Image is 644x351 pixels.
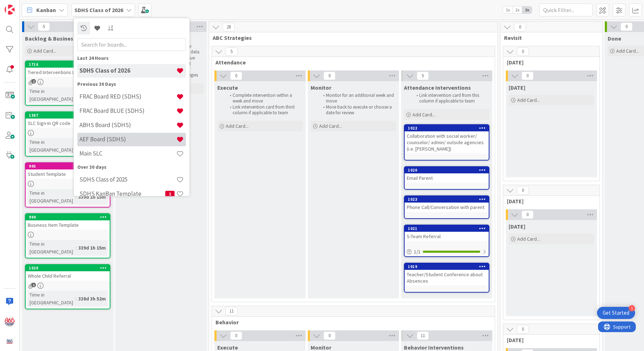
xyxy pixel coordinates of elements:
[414,248,421,256] span: 1 / 1
[412,93,488,104] li: Link intervention card from this column if applicable to team
[26,220,110,230] div: Business Item Template
[405,173,489,183] div: Email Parent
[405,263,489,285] div: 1019Teacher/Student Conference about Absences
[77,54,186,62] div: Last 24 Hours
[225,307,238,315] span: 11
[25,264,110,309] a: 1029Whole Child ReferralTime in [GEOGRAPHIC_DATA]:338d 3h 52m
[77,163,186,171] div: Over 30 days
[405,196,489,212] div: 1023Phone Call/Conversation with parent
[79,176,176,183] h4: SDHS Class of 2025
[79,121,176,129] h4: ABHS Board (SDHS)
[29,266,110,271] div: 1029
[405,247,489,256] div: 1/1
[28,291,76,307] div: Time in [GEOGRAPHIC_DATA]
[26,214,110,220] div: 994
[319,123,342,129] span: Add Card...
[507,336,591,344] span: October 2025
[405,167,489,173] div: 1020
[213,34,489,41] span: ABC Strategies
[405,203,489,212] div: Phone Call/Conversation with parent
[79,107,176,114] h4: FRAC Board BLUE (SDHS)
[28,189,76,205] div: Time in [GEOGRAPHIC_DATA]
[230,72,242,80] span: 0
[226,104,302,116] li: Link intervention card from third column if applicable to team
[417,72,429,80] span: 5
[311,84,331,91] span: Monitor
[26,271,110,281] div: Whole Child Referral
[29,62,110,67] div: 1716
[77,38,186,51] input: Search for boards...
[629,305,635,311] div: 1
[26,68,110,77] div: Tiered Interventions List
[597,307,635,319] div: Open Get Started checklist, remaining modules: 1
[5,5,15,15] img: Visit kanbanzone.com
[319,93,395,104] li: Monitor for an additional week and move
[38,22,50,31] span: 5
[522,6,532,14] span: 3x
[77,80,186,88] div: Previous 30 Days
[79,190,165,197] h4: SDHS KanBan Template
[319,104,395,116] li: Move back to execute or choose a date for review
[404,84,471,91] span: Attendance Interventions
[405,196,489,203] div: 1023
[517,186,529,195] span: 0
[417,331,429,340] span: 11
[215,59,486,66] span: Attendance
[608,35,621,42] span: Done
[79,150,176,157] h4: Main SLC
[26,61,110,77] div: 1716Tiered Interventions List
[217,84,238,91] span: Execute
[404,195,489,219] a: 1023Phone Call/Conversation with parent
[405,125,489,153] div: 1022Collaboration with social worker/ counselor/ admin/ outside agencies (i.e. [PERSON_NAME])
[405,131,489,153] div: Collaboration with social worker/ counselor/ admin/ outside agencies (i.e. [PERSON_NAME])
[311,344,331,351] span: Monitor
[26,214,110,230] div: 994Business Item Template
[517,97,540,103] span: Add Card...
[36,6,56,14] span: Kanban
[25,61,110,106] a: 1716Tiered Interventions ListTime in [GEOGRAPHIC_DATA]:237d 2h 16m
[521,210,534,219] span: 0
[29,215,110,220] div: 994
[405,125,489,131] div: 1022
[79,93,176,100] h4: FRAC Board RED (SDHS)
[223,23,235,31] span: 28
[26,112,110,128] div: 1367SLC Sign-In QR code
[507,198,591,205] span: September 2025
[513,6,522,14] span: 2x
[26,265,110,271] div: 1029
[405,270,489,285] div: Teacher/Student Conference about Absences
[514,23,526,31] span: 0
[25,111,110,157] a: 1367SLC Sign-In QR codeTime in [GEOGRAPHIC_DATA]:237d 2h 26m
[25,213,110,258] a: 994Business Item TemplateTime in [GEOGRAPHIC_DATA]:339d 1h 15m
[217,344,238,351] span: Execute
[405,263,489,270] div: 1019
[412,111,435,118] span: Add Card...
[507,59,591,66] span: August 2025
[408,264,489,269] div: 1019
[28,240,76,256] div: Time in [GEOGRAPHIC_DATA]
[26,61,110,68] div: 1716
[76,295,77,303] span: :
[26,265,110,281] div: 1029Whole Child Referral
[31,283,36,287] span: 1
[539,4,593,16] input: Quick Filter...
[408,168,489,173] div: 1020
[31,79,36,84] span: 2
[77,193,108,201] div: 339d 1h 15m
[405,225,489,232] div: 1021
[323,331,336,340] span: 0
[521,72,534,80] span: 0
[509,223,525,230] span: September 2025
[230,331,242,340] span: 0
[517,47,529,56] span: 0
[25,162,110,208] a: 995Student TemplateTime in [GEOGRAPHIC_DATA]:339d 1h 15m
[15,1,32,10] span: Support
[323,72,336,80] span: 0
[74,6,123,14] b: SDHS Class of 2026
[215,319,486,326] span: Behavior
[76,193,77,201] span: :
[603,309,629,316] div: Get Started
[28,138,76,154] div: Time in [GEOGRAPHIC_DATA]
[33,48,56,54] span: Add Card...
[77,295,108,303] div: 338d 3h 52m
